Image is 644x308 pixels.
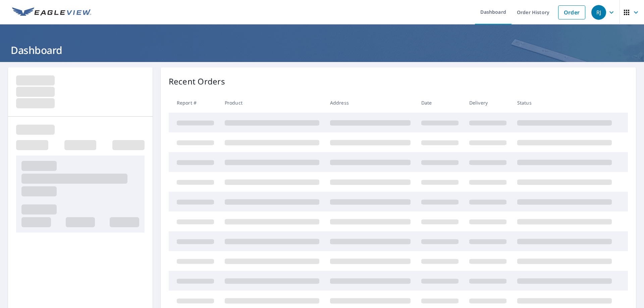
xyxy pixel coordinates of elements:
img: EV Logo [12,7,91,17]
th: Report # [169,93,219,113]
th: Address [325,93,416,113]
a: Order [558,5,585,19]
div: RJ [591,5,606,20]
p: Recent Orders [169,75,225,87]
h1: Dashboard [8,43,636,57]
th: Delivery [464,93,512,113]
th: Date [416,93,464,113]
th: Status [512,93,617,113]
th: Product [219,93,325,113]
